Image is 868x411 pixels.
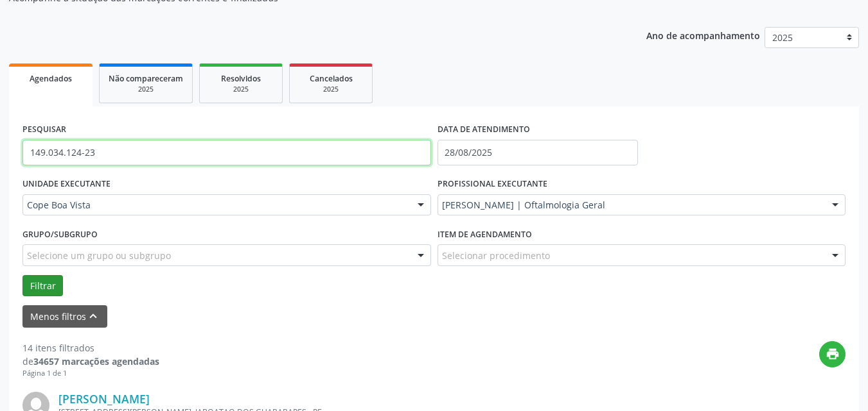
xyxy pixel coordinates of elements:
[221,73,261,84] span: Resolvidos
[22,275,63,297] button: Filtrar
[22,368,159,379] div: Página 1 de 1
[22,174,111,194] label: UNIDADE EXECUTANTE
[299,85,363,94] div: 2025
[819,341,846,367] button: print
[22,341,159,355] div: 14 itens filtrados
[442,249,550,262] span: Selecionar procedimento
[22,120,66,140] label: PESQUISAR
[27,249,171,262] span: Selecione um grupo ou subgrupo
[86,309,100,323] i: keyboard_arrow_up
[438,120,530,140] label: DATA DE ATENDIMENTO
[438,140,639,165] input: Selecione um intervalo
[438,174,547,194] label: PROFISSIONAL EXECUTANTE
[310,73,353,84] span: Cancelados
[22,305,107,328] button: Menos filtroskeyboard_arrow_up
[27,199,405,212] span: Cope Boa Vista
[22,140,431,165] input: Nome, código do beneficiário ou CPF
[30,73,72,84] span: Agendados
[109,85,183,94] div: 2025
[109,73,183,84] span: Não compareceram
[22,224,98,244] label: Grupo/Subgrupo
[438,224,532,244] label: Item de agendamento
[22,355,159,368] div: de
[826,347,840,361] i: print
[646,27,760,43] p: Ano de acompanhamento
[442,199,820,212] span: [PERSON_NAME] | Oftalmologia Geral
[209,85,273,94] div: 2025
[33,355,159,367] strong: 34657 marcações agendadas
[58,392,150,406] a: [PERSON_NAME]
